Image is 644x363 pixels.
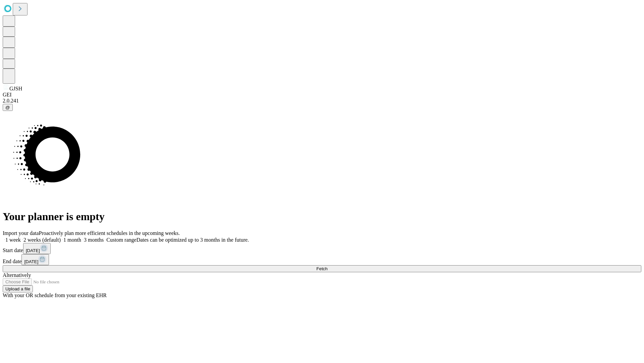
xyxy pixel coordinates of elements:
button: Fetch [3,265,641,272]
span: Alternatively [3,272,31,278]
span: Proactively plan more efficient schedules in the upcoming weeks. [39,230,180,236]
span: Fetch [316,266,327,271]
button: [DATE] [21,254,49,265]
span: 1 month [63,237,81,243]
span: With your OR schedule from your existing EHR [3,292,107,298]
span: Custom range [106,237,136,243]
span: @ [5,105,10,110]
span: 2 weeks (default) [23,237,61,243]
div: GEI [3,92,641,98]
button: [DATE] [23,243,51,254]
div: Start date [3,243,641,254]
span: Import your data [3,230,39,236]
span: 3 months [84,237,104,243]
div: 2.0.241 [3,98,641,104]
span: [DATE] [24,259,38,264]
span: GJSH [9,86,22,91]
span: Dates can be optimized up to 3 months in the future. [137,237,249,243]
button: Upload a file [3,285,33,292]
button: @ [3,104,13,111]
span: 1 week [5,237,21,243]
h1: Your planner is empty [3,210,641,223]
span: [DATE] [26,248,40,253]
div: End date [3,254,641,265]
